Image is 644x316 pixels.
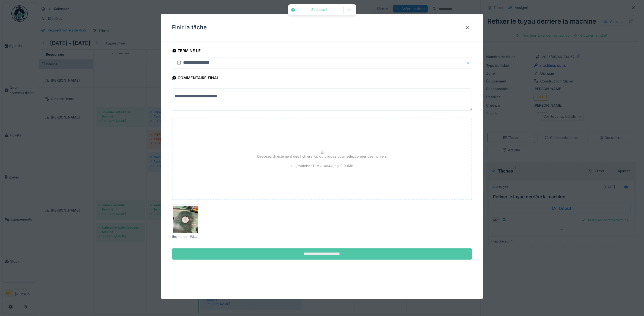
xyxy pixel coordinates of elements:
[291,163,354,168] li: ./thumbnail_IMG_4644.jpg - 0.03 Mb
[466,57,472,69] button: Close
[172,74,219,83] div: Commentaire final
[172,47,201,56] div: Terminé le
[298,8,341,12] div: Success !
[257,154,387,159] p: Déposez directement des fichiers ici, ou cliquez pour sélectionner des fichiers
[173,206,198,233] img: bmf2q49g13gkllrcawbgapy2wz66
[172,234,199,240] div: thumbnail_IMG_4644.jpg
[172,24,207,31] h3: Finir la tâche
